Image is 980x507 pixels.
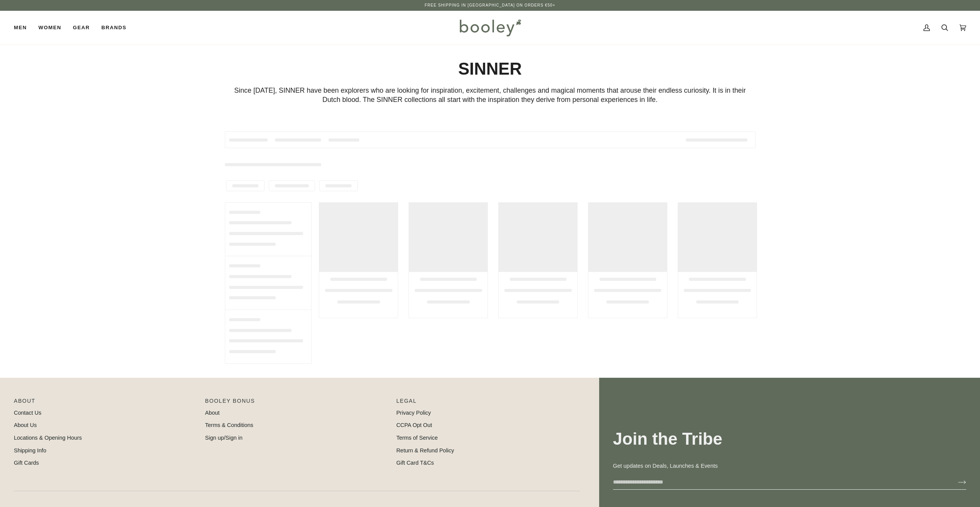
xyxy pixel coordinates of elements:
[39,24,61,32] span: Women
[205,422,253,428] a: Terms & Conditions
[396,422,432,428] a: CCPA Opt Out
[425,2,555,8] p: Free Shipping in [GEOGRAPHIC_DATA] on Orders €50+
[14,422,37,428] a: About Us
[613,429,966,450] h3: Join the Tribe
[613,462,966,470] p: Get updates on Deals, Launches & Events
[73,24,90,32] span: Gear
[225,58,756,80] h1: SINNER
[14,410,41,416] a: Contact Us
[101,24,126,32] span: Brands
[396,397,580,409] p: Pipeline_Footer Sub
[456,17,524,39] img: Booley
[14,397,198,409] p: Pipeline_Footer Main
[14,435,82,441] a: Locations & Opening Hours
[14,460,39,466] a: Gift Cards
[33,11,67,45] a: Women
[225,86,756,105] p: Since [DATE], SINNER have been explorers who are looking for inspiration, excitement, challenges ...
[396,460,434,466] a: Gift Card T&Cs
[205,435,243,441] a: Sign up/Sign in
[396,410,431,416] a: Privacy Policy
[14,447,46,454] a: Shipping Info
[396,447,454,454] a: Return & Refund Policy
[205,410,220,416] a: About
[14,24,27,32] span: Men
[95,11,132,45] a: Brands
[613,475,946,489] input: your-email@example.com
[14,11,33,45] a: Men
[67,11,95,45] a: Gear
[205,397,389,409] p: Booley Bonus
[946,476,966,488] button: Join
[396,435,438,441] a: Terms of Service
